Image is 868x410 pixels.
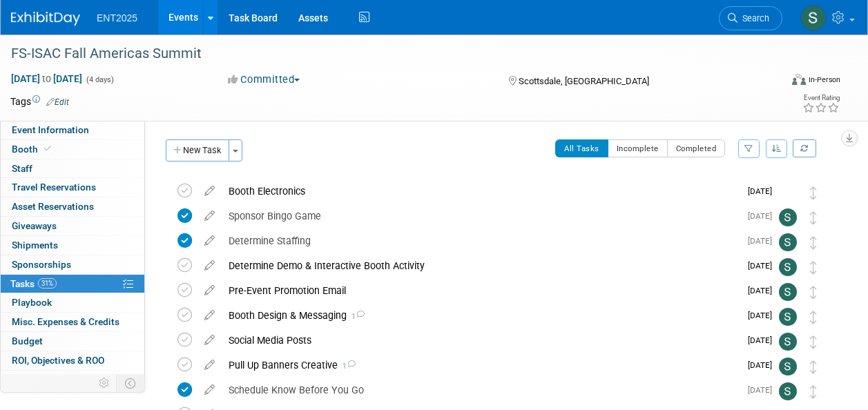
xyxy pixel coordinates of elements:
[810,236,817,249] i: Move task
[1,332,144,351] a: Budget
[197,359,222,371] a: edit
[1,197,144,216] a: Asset Reservations
[1,121,144,139] a: Event Information
[748,360,779,370] span: [DATE]
[719,6,782,30] a: Search
[748,385,779,395] span: [DATE]
[10,278,57,289] span: Tasks
[810,211,817,224] i: Move task
[810,335,817,349] i: Move task
[810,360,817,373] i: Move task
[748,335,779,345] span: [DATE]
[737,13,769,23] span: Search
[779,233,797,251] img: Stephanie Silva
[93,374,117,392] td: Personalize Event Tab Strip
[720,72,840,92] div: Event Format
[810,186,817,199] i: Move task
[1,275,144,293] a: Tasks31%
[748,211,779,221] span: [DATE]
[6,41,769,66] div: FS-ISAC Fall Americas Summit
[748,186,779,196] span: [DATE]
[222,279,740,302] div: Pre-Event Promotion Email
[1,371,144,389] a: Attachments2
[810,385,817,398] i: Move task
[12,297,52,308] span: Playbook
[800,5,827,31] img: Stephanie Silva
[197,284,222,297] a: edit
[810,286,817,299] i: Move task
[338,362,356,371] span: 1
[1,255,144,274] a: Sponsorships
[197,260,222,272] a: edit
[197,309,222,322] a: edit
[1,313,144,331] a: Misc. Expenses & Credits
[85,75,114,84] span: (4 days)
[802,95,840,101] div: Event Rating
[117,374,145,392] td: Toggle Event Tabs
[1,351,144,370] a: ROI, Objectives & ROO
[222,204,740,228] div: Sponsor Bingo Game
[197,185,222,197] a: edit
[779,333,797,351] img: Stephanie Silva
[1,236,144,255] a: Shipments
[197,384,222,396] a: edit
[11,12,80,26] img: ExhibitDay
[779,283,797,301] img: Stephanie Silva
[748,286,779,295] span: [DATE]
[793,139,816,157] a: Refresh
[12,374,81,385] span: Attachments
[555,139,608,157] button: All Tasks
[40,73,53,84] span: to
[1,159,144,178] a: Staff
[1,140,144,159] a: Booth
[1,178,144,197] a: Travel Reservations
[38,278,57,289] span: 31%
[779,184,797,202] img: Rose Bodin
[608,139,668,157] button: Incomplete
[347,312,365,321] span: 1
[222,378,740,402] div: Schedule Know Before You Go
[197,235,222,247] a: edit
[12,355,104,366] span: ROI, Objectives & ROO
[810,261,817,274] i: Move task
[197,210,222,222] a: edit
[1,293,144,312] a: Playbook
[779,358,797,375] img: Stephanie Silva
[779,208,797,226] img: Stephanie Silva
[748,311,779,320] span: [DATE]
[12,182,96,193] span: Travel Reservations
[519,76,649,86] span: Scottsdale, [GEOGRAPHIC_DATA]
[222,179,740,203] div: Booth Electronics
[748,261,779,271] span: [DATE]
[197,334,222,346] a: edit
[12,316,119,327] span: Misc. Expenses & Credits
[810,311,817,324] i: Move task
[222,254,740,277] div: Determine Demo & Interactive Booth Activity
[12,259,71,270] span: Sponsorships
[12,124,89,135] span: Event Information
[792,74,806,85] img: Format-Inperson.png
[223,72,305,87] button: Committed
[166,139,229,162] button: New Task
[12,144,54,155] span: Booth
[12,201,94,212] span: Asset Reservations
[748,236,779,246] span: [DATE]
[667,139,726,157] button: Completed
[12,163,32,174] span: Staff
[12,240,58,251] span: Shipments
[222,353,740,377] div: Pull Up Banners Creative
[46,97,69,107] a: Edit
[779,308,797,326] img: Stephanie Silva
[10,95,69,108] td: Tags
[808,75,840,85] div: In-Person
[779,382,797,400] img: Stephanie Silva
[222,304,740,327] div: Booth Design & Messaging
[222,329,740,352] div: Social Media Posts
[222,229,740,253] div: Determine Staffing
[12,220,57,231] span: Giveaways
[97,12,137,23] span: ENT2025
[10,72,83,85] span: [DATE] [DATE]
[779,258,797,276] img: Stephanie Silva
[44,145,51,153] i: Booth reservation complete
[12,335,43,346] span: Budget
